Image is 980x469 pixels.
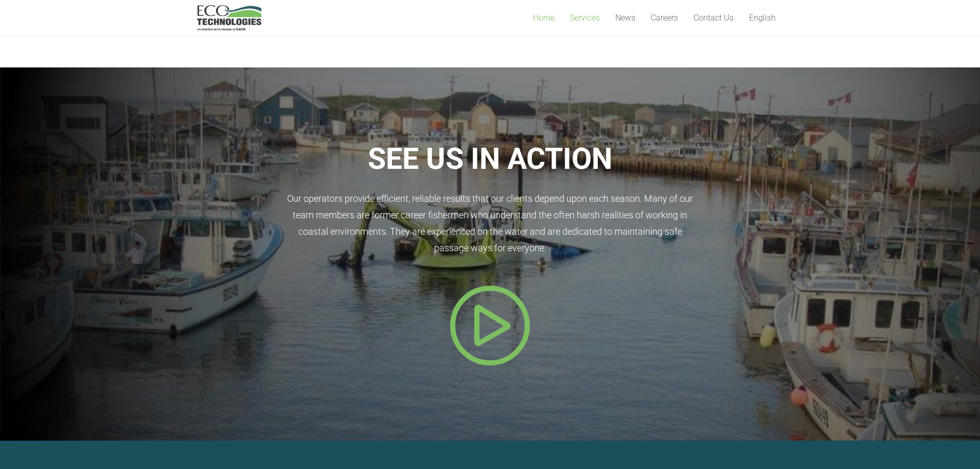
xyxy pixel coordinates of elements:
[651,13,678,23] span: Careers
[368,142,612,176] strong: SEE US IN ACTION
[615,13,635,23] span: News
[693,13,734,23] span: Contact Us
[449,284,531,367] button: Popup
[570,13,600,23] span: Services
[197,5,261,31] a: logo_EcoTech_ASDR_RGB
[749,13,776,23] span: English
[197,190,783,256] p: Our operators provide efficient, reliable results that our clients depend upon each season. Many ...
[533,13,555,23] span: Home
